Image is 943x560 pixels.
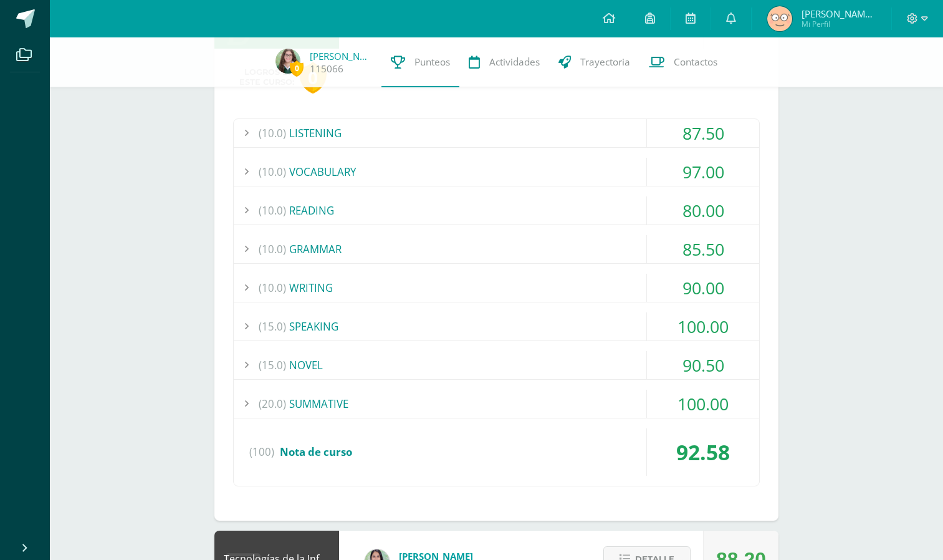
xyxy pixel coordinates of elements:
[234,158,759,186] div: VOCABULARY
[280,445,352,459] span: Nota de curso
[639,37,727,87] a: Contactos
[234,119,759,147] div: LISTENING
[259,312,286,340] span: (15.0)
[459,37,549,87] a: Actividades
[310,50,372,62] a: [PERSON_NAME]
[259,390,286,418] span: (20.0)
[259,119,286,147] span: (10.0)
[414,56,450,69] span: Punteos
[647,235,759,263] div: 85.50
[275,49,300,74] img: 7a8bb309cd2690a783a0c444a844ac85.png
[259,274,286,302] span: (10.0)
[489,56,540,69] span: Actividades
[234,351,759,379] div: NOVEL
[674,56,717,69] span: Contactos
[234,312,759,340] div: SPEAKING
[381,37,459,87] a: Punteos
[259,351,286,379] span: (15.0)
[249,428,274,476] span: (100)
[234,274,759,302] div: WRITING
[767,6,792,31] img: 6366ed5ed987100471695a0532754633.png
[802,19,876,29] span: Mi Perfil
[647,312,759,340] div: 100.00
[647,158,759,186] div: 97.00
[290,60,304,76] span: 0
[234,390,759,418] div: SUMMATIVE
[234,235,759,263] div: GRAMMAR
[647,351,759,379] div: 90.50
[647,196,759,224] div: 80.00
[259,196,286,224] span: (10.0)
[310,62,343,75] a: 115066
[580,56,630,69] span: Trayectoria
[647,274,759,302] div: 90.00
[259,158,286,186] span: (10.0)
[647,428,759,476] div: 92.58
[549,37,639,87] a: Trayectoria
[234,196,759,224] div: READING
[802,7,876,20] span: [PERSON_NAME] de los Angeles
[647,390,759,418] div: 100.00
[647,119,759,147] div: 87.50
[259,235,286,263] span: (10.0)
